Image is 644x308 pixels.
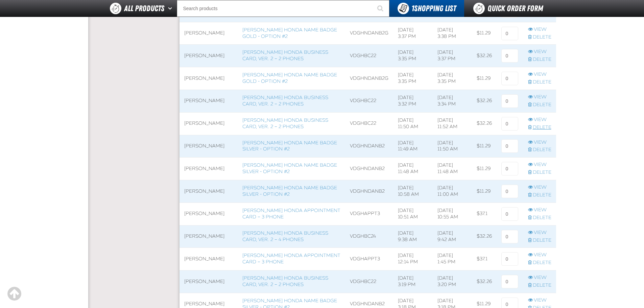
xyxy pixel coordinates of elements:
[411,4,414,13] strong: 1
[433,180,472,203] td: [DATE] 11:00 AM
[242,275,328,287] a: [PERSON_NAME] Honda Business Card, Ver. 2 – 2 Phones
[345,135,393,158] td: VDGHNDANB2
[242,208,340,220] a: [PERSON_NAME] Honda Appointment Card – 3 Phone
[528,34,551,41] a: Delete row action
[472,270,497,293] td: $32.26
[472,158,497,180] td: $11.29
[528,49,551,55] a: View row action
[501,139,518,153] input: 0
[242,27,337,39] a: [PERSON_NAME] Honda Name Badge Gold - Option #2
[433,203,472,225] td: [DATE] 10:55 AM
[180,45,238,67] td: [PERSON_NAME]
[180,203,238,225] td: [PERSON_NAME]
[433,270,472,293] td: [DATE] 3:20 PM
[528,207,551,213] a: View row action
[393,90,433,113] td: [DATE] 3:32 PM
[528,282,551,289] a: Delete row action
[501,27,518,40] input: 0
[501,275,518,288] input: 0
[501,94,518,108] input: 0
[393,248,433,270] td: [DATE] 12:14 PM
[345,158,393,180] td: VDGHNDANB2
[528,102,551,108] a: Delete row action
[501,252,518,266] input: 0
[433,45,472,67] td: [DATE] 3:37 PM
[433,67,472,90] td: [DATE] 3:35 PM
[472,248,497,270] td: $37.1
[528,162,551,168] a: View row action
[180,112,238,135] td: [PERSON_NAME]
[393,158,433,180] td: [DATE] 11:48 AM
[433,90,472,113] td: [DATE] 3:34 PM
[180,180,238,203] td: [PERSON_NAME]
[433,22,472,45] td: [DATE] 3:38 PM
[528,260,551,266] a: Delete row action
[528,26,551,33] a: View row action
[242,95,328,107] a: [PERSON_NAME] Honda Business Card, Ver. 2 – 2 Phones
[242,230,328,242] a: [PERSON_NAME] Honda Business Card, Ver. 2 – 4 Phones
[345,45,393,67] td: VDGHBC22
[180,158,238,180] td: [PERSON_NAME]
[345,203,393,225] td: VDGHAPPT3
[501,230,518,243] input: 0
[242,117,328,129] a: [PERSON_NAME] Honda Business Card, Ver. 2 – 2 Phones
[528,117,551,123] a: View row action
[345,180,393,203] td: VDGHNDANB2
[180,135,238,158] td: [PERSON_NAME]
[242,162,337,174] a: [PERSON_NAME] Honda Name Badge Silver - Option #2
[472,90,497,113] td: $32.26
[501,49,518,63] input: 0
[242,72,337,84] a: [PERSON_NAME] Honda Name Badge Gold - Option #2
[433,225,472,248] td: [DATE] 9:42 AM
[528,124,551,131] a: Delete row action
[472,112,497,135] td: $32.26
[345,112,393,135] td: VDGHBC22
[528,79,551,86] a: Delete row action
[393,45,433,67] td: [DATE] 3:35 PM
[393,270,433,293] td: [DATE] 3:19 PM
[242,140,337,152] a: [PERSON_NAME] Honda Name Badge Silver - Option #2
[528,230,551,236] a: View row action
[242,49,328,62] a: [PERSON_NAME] Honda Business Card, Ver. 2 – 2 Phones
[472,203,497,225] td: $37.1
[393,135,433,158] td: [DATE] 11:49 AM
[472,180,497,203] td: $11.29
[393,67,433,90] td: [DATE] 3:35 PM
[411,4,456,13] span: Shopping List
[242,185,337,197] a: [PERSON_NAME] Honda Name Badge Silver - Option #2
[345,225,393,248] td: VDGHBC24
[393,180,433,203] td: [DATE] 10:58 AM
[528,71,551,78] a: View row action
[472,67,497,90] td: $11.29
[345,270,393,293] td: VDGHBC22
[433,135,472,158] td: [DATE] 11:50 AM
[180,270,238,293] td: [PERSON_NAME]
[528,275,551,281] a: View row action
[433,112,472,135] td: [DATE] 11:52 AM
[124,2,164,15] span: All Products
[501,72,518,85] input: 0
[433,248,472,270] td: [DATE] 1:45 PM
[393,225,433,248] td: [DATE] 9:38 AM
[180,248,238,270] td: [PERSON_NAME]
[528,215,551,221] a: Delete row action
[345,90,393,113] td: VDGHBC22
[7,286,22,301] div: Scroll to the top
[393,203,433,225] td: [DATE] 10:51 AM
[393,22,433,45] td: [DATE] 3:37 PM
[472,45,497,67] td: $32.26
[528,169,551,176] a: Delete row action
[528,184,551,191] a: View row action
[242,253,340,265] a: [PERSON_NAME] Honda Appointment Card – 3 Phone
[180,90,238,113] td: [PERSON_NAME]
[472,225,497,248] td: $32.26
[472,22,497,45] td: $11.29
[528,297,551,304] a: View row action
[501,207,518,221] input: 0
[393,112,433,135] td: [DATE] 11:50 AM
[180,67,238,90] td: [PERSON_NAME]
[528,56,551,63] a: Delete row action
[501,162,518,175] input: 0
[528,147,551,153] a: Delete row action
[180,22,238,45] td: [PERSON_NAME]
